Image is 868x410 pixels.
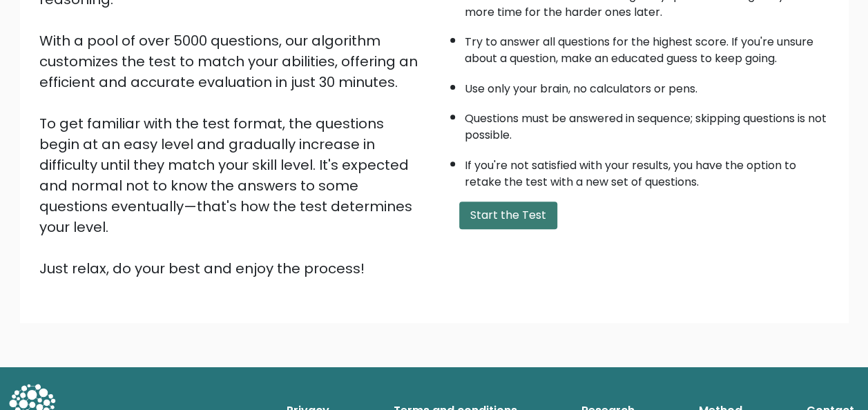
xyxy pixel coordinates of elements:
[465,104,829,144] li: Questions must be answered in sequence; skipping questions is not possible.
[465,27,829,67] li: Try to answer all questions for the highest score. If you're unsure about a question, make an edu...
[459,202,557,229] button: Start the Test
[465,74,829,97] li: Use only your brain, no calculators or pens.
[465,150,829,191] li: If you're not satisfied with your results, you have the option to retake the test with a new set ...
